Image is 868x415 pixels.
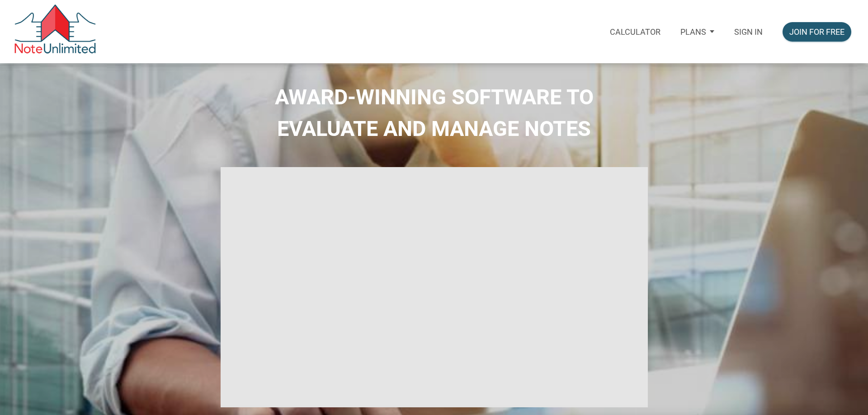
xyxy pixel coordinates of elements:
p: Plans [680,27,706,37]
p: Calculator [610,27,660,37]
div: Join for free [789,26,844,38]
h2: AWARD-WINNING SOFTWARE TO EVALUATE AND MANAGE NOTES [7,81,861,145]
iframe: NoteUnlimited [221,167,648,407]
a: Calculator [600,15,670,48]
button: Plans [670,15,724,48]
a: Sign in [724,15,773,48]
p: Sign in [734,27,763,37]
button: Join for free [783,22,851,42]
a: Join for free [773,15,861,48]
